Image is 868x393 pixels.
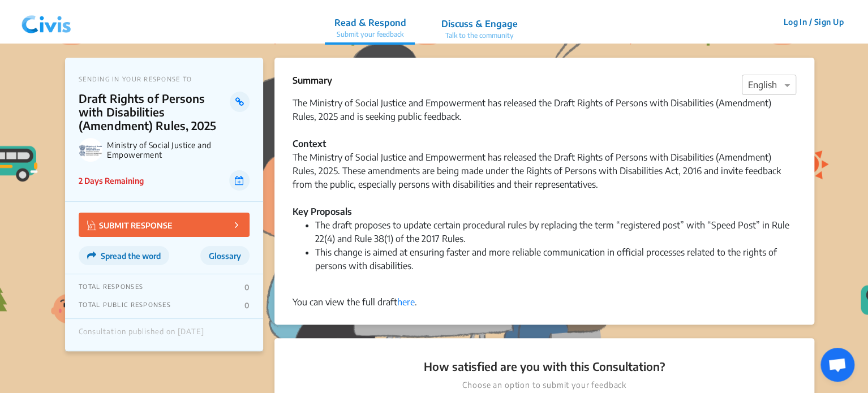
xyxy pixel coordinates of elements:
[441,31,517,41] p: Talk to the community
[79,246,169,265] button: Spread the word
[17,5,76,39] img: navlogo.png
[79,301,171,310] p: TOTAL PUBLIC RESPONSES
[293,96,796,123] div: The Ministry of Social Justice and Empowerment has released the Draft Rights of Persons with Disa...
[79,75,250,83] p: SENDING IN YOUR RESPONSE TO
[293,74,332,87] p: Summary
[315,218,796,245] li: The draft proposes to update certain procedural rules by replacing the term “registered post” wit...
[79,92,230,132] p: Draft Rights of Persons with Disabilities (Amendment) Rules, 2025
[776,13,851,31] button: Log In / Sign Up
[209,251,241,261] span: Glossary
[244,301,250,310] p: 0
[79,138,102,162] img: Ministry of Social Justice and Empowerment logo
[334,16,406,29] p: Read & Respond
[107,140,250,159] p: Ministry of Social Justice and Empowerment
[79,327,204,342] div: Consultation published on [DATE]
[293,359,796,374] p: How satisfied are you with this Consultation?
[79,175,144,187] p: 2 Days Remaining
[293,138,326,149] strong: Context
[200,246,250,265] button: Glossary
[441,17,517,31] p: Discuss & Engage
[315,245,796,286] li: This change is aimed at ensuring faster and more reliable communication in official processes rel...
[397,296,415,308] a: here
[244,283,250,292] p: 0
[293,206,352,217] strong: Key Proposals
[79,283,143,292] p: TOTAL RESPONSES
[820,348,854,382] a: Open chat
[293,150,796,205] div: The Ministry of Social Justice and Empowerment has released the Draft Rights of Persons with Disa...
[334,29,406,40] p: Submit your feedback
[87,218,173,231] p: SUBMIT RESPONSE
[293,379,796,391] p: Choose an option to submit your feedback
[87,221,96,230] img: Vector.jpg
[293,295,796,309] div: You can view the full draft .
[101,251,161,261] span: Spread the word
[79,213,250,237] button: SUBMIT RESPONSE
